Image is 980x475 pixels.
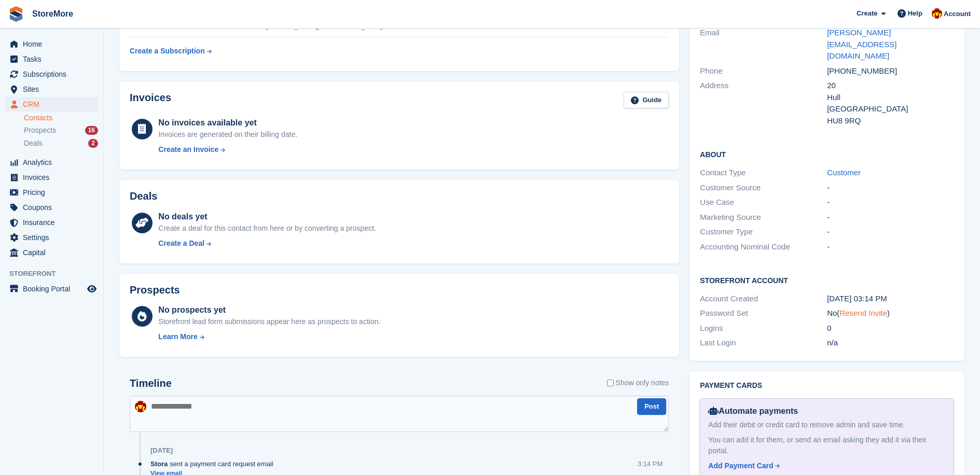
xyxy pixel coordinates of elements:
div: [PHONE_NUMBER] [827,65,954,77]
span: ( ) [837,309,890,317]
a: menu [5,282,98,296]
div: 16 [85,126,98,135]
a: menu [5,52,98,66]
a: Learn More [158,331,380,342]
span: Create [857,8,877,19]
span: Account [944,9,971,19]
span: Sites [23,82,85,96]
button: Post [637,398,666,415]
div: Password Set [700,308,827,319]
a: menu [5,230,98,245]
div: No invoices available yet [158,117,297,129]
span: Subscriptions [23,67,85,81]
a: menu [5,37,98,51]
div: Accounting Nominal Code [700,241,827,253]
img: Store More Team [932,8,942,19]
a: menu [5,155,98,170]
a: Customer [827,168,861,177]
span: Booking Portal [23,282,85,296]
div: - [827,197,954,208]
img: stora-icon-8386f47178a22dfd0bd8f6a31ec36ba5ce8667c1dd55bd0f319d3a0aa187defe.svg [8,6,24,22]
div: Account Created [700,293,827,305]
span: Storefront [9,269,103,279]
span: Capital [23,245,85,260]
a: Resend Invite [839,309,887,317]
div: No deals yet [158,211,376,223]
div: Automate payments [708,405,945,417]
div: 20 [827,80,954,92]
h2: Invoices [130,92,171,109]
div: [DATE] 03:14 PM [827,293,954,305]
span: CRM [23,97,85,111]
div: Contact Type [700,167,827,179]
a: menu [5,170,98,185]
div: Customer Type [700,226,827,238]
div: Create an Invoice [158,144,218,155]
div: Add their debit or credit card to remove admin and save time. [708,420,945,430]
div: Create a Deal [158,238,204,249]
span: Pricing [23,185,85,200]
span: Stora [150,459,168,469]
span: Home [23,37,85,51]
div: n/a [827,337,954,349]
a: Contacts [24,113,98,123]
img: Store More Team [135,401,146,412]
h2: About [700,149,954,159]
a: StoreMore [28,5,77,22]
span: Help [908,8,922,19]
div: [GEOGRAPHIC_DATA] [827,103,954,115]
a: Create a Deal [158,238,376,249]
span: Insurance [23,215,85,230]
a: menu [5,82,98,96]
a: menu [5,185,98,200]
div: Phone [700,65,827,77]
div: Add Payment Card [708,460,773,471]
div: Marketing Source [700,212,827,223]
div: - [827,241,954,253]
div: - [827,182,954,194]
div: No [827,308,954,319]
div: Invoices are generated on their billing date. [158,129,297,140]
div: Storefront lead form submissions appear here as prospects to action. [158,316,380,327]
a: menu [5,67,98,81]
h2: Payment cards [700,382,954,390]
div: 0 [827,323,954,334]
div: Hull [827,92,954,104]
span: Coupons [23,200,85,215]
label: Show only notes [607,378,669,388]
a: [PERSON_NAME][EMAIL_ADDRESS][DOMAIN_NAME] [827,28,896,60]
span: Prospects [24,125,56,135]
span: Invoices [23,170,85,185]
span: Settings [23,230,85,245]
div: 3:14 PM [638,459,662,469]
h2: Prospects [130,284,180,296]
a: menu [5,245,98,260]
a: Deals 2 [24,138,98,149]
a: Prospects 16 [24,125,98,136]
div: Create a Subscription [130,46,205,57]
a: menu [5,200,98,215]
a: Create a Subscription [130,41,212,61]
a: Preview store [86,283,98,295]
div: - [827,226,954,238]
div: Email [700,27,827,62]
div: sent a payment card request email [150,459,279,469]
div: Logins [700,323,827,334]
div: HU8 9RQ [827,115,954,127]
input: Show only notes [607,378,614,388]
a: Create an Invoice [158,144,297,155]
h2: Storefront Account [700,275,954,285]
div: Last Login [700,337,827,349]
a: menu [5,97,98,111]
div: 2 [88,139,98,148]
a: menu [5,215,98,230]
div: [DATE] [150,446,173,455]
a: Guide [624,92,669,109]
span: Deals [24,138,43,148]
div: No prospects yet [158,304,380,316]
div: You can add it for them, or send an email asking they add it via their portal. [708,435,945,456]
div: Customer Source [700,182,827,194]
h2: Timeline [130,378,172,389]
div: Learn More [158,331,197,342]
span: Tasks [23,52,85,66]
